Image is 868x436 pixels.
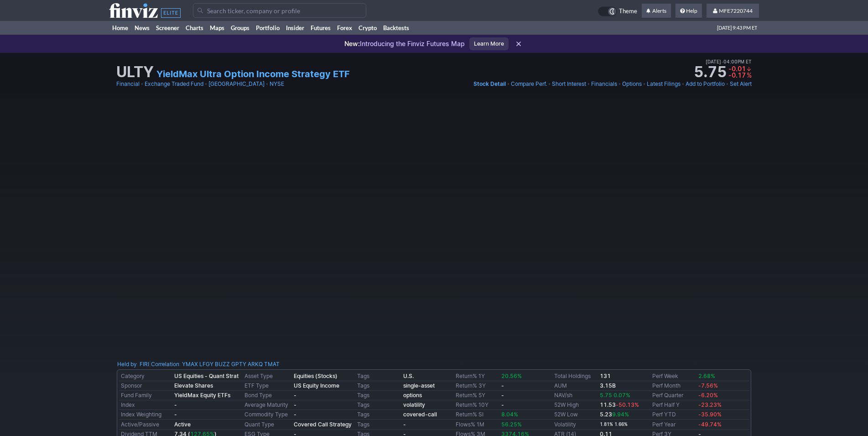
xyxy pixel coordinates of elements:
b: - [501,401,504,408]
td: Return% 1Y [454,372,500,381]
span: • [643,79,646,89]
a: FIRI [140,360,149,369]
b: Covered Call Strategy [294,421,352,428]
b: - [174,411,177,418]
td: Perf Week [650,372,696,381]
span: • [140,79,144,89]
span: Latest Filings [647,80,681,87]
td: Index [119,400,172,410]
a: Maps [207,21,228,35]
td: ETF Type [243,381,292,391]
td: 52W Low [552,410,598,420]
b: US Equity Income [294,382,339,389]
div: | : [149,360,280,369]
td: NAV/sh [552,391,598,400]
a: LFGY [199,360,213,369]
a: covered-call [403,411,437,418]
a: ARKQ [248,360,263,369]
td: Return% SI [454,410,500,420]
a: Financial [116,79,140,89]
a: options [403,392,422,399]
span: • [587,79,590,89]
a: Groups [228,21,253,35]
a: U.S. [403,373,414,379]
td: Flows% 1M [454,420,500,430]
td: Fund Family [119,391,172,400]
td: Perf Year [650,420,696,430]
a: GPTY [231,360,246,369]
a: Correlation [151,361,179,368]
a: single-asset [403,382,435,389]
b: US Equities - Quant Strat [174,373,239,379]
strong: 5.75 [694,65,727,79]
span: New: [344,40,360,47]
span: • [265,79,269,89]
span: 56.25% [501,421,522,428]
span: 0.07% [613,392,630,399]
b: 5.23 [600,411,629,418]
span: • [204,79,208,89]
span: [DATE] 04:00PM ET [706,58,752,66]
span: • [548,79,551,89]
h1: ULTY [116,65,154,79]
td: Index Weighting [119,410,172,420]
td: Tags [355,420,401,430]
b: Elevate Shares [174,382,213,389]
td: -0.01 [728,66,746,72]
a: Home [109,21,131,35]
span: • [507,79,510,89]
span: -35.90% [698,411,722,418]
span: Theme [619,6,637,16]
a: [GEOGRAPHIC_DATA] [208,79,265,89]
a: YMAX [182,360,198,369]
span: • [726,79,729,89]
a: Short Interest [552,79,586,89]
td: Tags [355,381,401,391]
a: Theme [598,6,637,16]
a: Options [622,79,642,89]
span: MFE7220744 [719,7,753,14]
span: 9.94% [612,411,629,418]
a: Latest Filings [647,79,681,89]
td: Return% 10Y [454,400,500,410]
a: volatility [403,401,425,408]
td: Perf Month [650,381,696,391]
b: 131 [600,373,611,379]
a: Charts [182,21,207,35]
td: Tags [355,400,401,410]
b: Equities (Stocks) [294,373,338,379]
small: 1.81% 1.66% [600,422,628,427]
td: Bond Type [243,391,292,400]
a: Forex [334,21,355,35]
td: Total Holdings [552,372,598,381]
td: Category [119,372,172,381]
a: MFE7220744 [707,4,759,18]
td: % [746,72,752,79]
b: - [174,401,177,408]
td: -0.17 [728,72,746,79]
td: Return% 5Y [454,391,500,400]
span: 8.04% [501,411,518,418]
b: Active [174,421,191,428]
a: News [131,21,153,35]
span: -7.56% [698,382,718,389]
b: - [294,411,296,418]
a: Insider [283,21,307,35]
td: Average Maturity [243,400,292,410]
a: Crypto [355,21,380,35]
a: Add to Portfolio [686,79,725,89]
td: Perf Quarter [650,391,696,400]
span: -6.20% [698,392,718,399]
span: 20.56% [501,373,522,379]
div: : [117,360,149,369]
a: Set Alert [730,79,752,89]
a: Financials [591,79,617,89]
a: Backtests [380,21,412,35]
b: - [403,421,406,428]
span: Compare Perf. [511,80,547,87]
td: AUM [552,381,598,391]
